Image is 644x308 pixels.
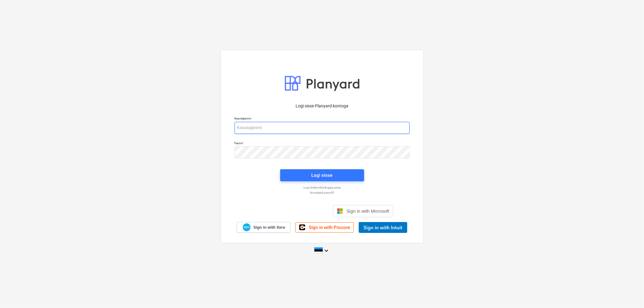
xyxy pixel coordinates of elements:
[280,169,364,181] button: Logi sisse
[309,225,350,230] span: Sign in with Procore
[232,191,413,195] a: Unustasid parooli?
[337,208,343,214] img: Microsoft logo
[237,222,290,233] a: Sign in with Xero
[235,116,410,122] p: Kasutajanimi
[243,223,251,231] img: Xero logo
[323,247,330,254] i: keyboard_arrow_down
[312,171,333,179] div: Logi sisse
[248,205,331,218] iframe: Sisselogimine Google'i nupu abil
[235,141,410,146] p: Parool
[235,103,410,109] p: Logi sisse Planyard kontoga
[253,225,285,230] span: Sign in with Xero
[347,208,389,214] span: Sign in with Microsoft
[232,186,413,189] a: Logi ühekordse lingiga sisse
[295,222,354,233] a: Sign in with Procore
[235,122,410,134] input: Kasutajanimi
